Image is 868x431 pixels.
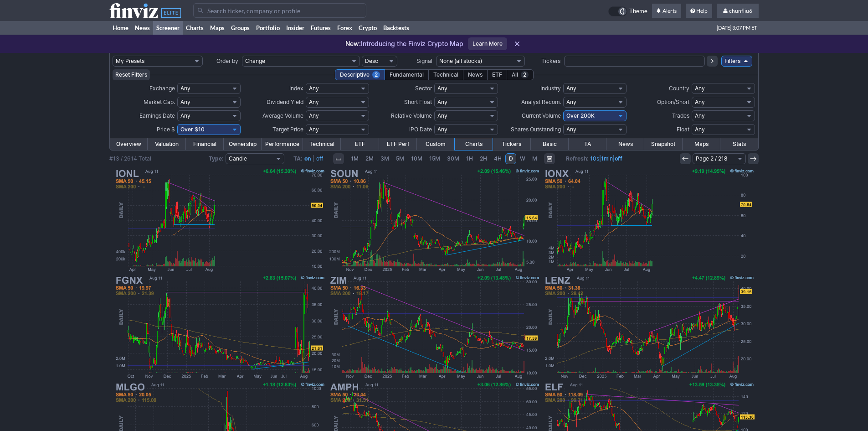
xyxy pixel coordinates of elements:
[629,6,647,16] span: Theme
[355,21,380,35] a: Crypto
[408,153,426,164] a: 10M
[566,155,589,162] b: Refresh:
[683,138,720,150] a: Maps
[289,85,303,92] span: Index
[669,85,689,92] span: Country
[531,138,569,150] a: Basic
[463,69,488,80] div: News
[466,155,473,162] span: 1H
[491,153,505,164] a: 4H
[606,138,644,150] a: News
[409,126,432,133] span: IPO Date
[601,155,613,162] a: 1min
[468,37,507,50] a: Learn More
[385,69,429,80] div: Fundamental
[521,99,561,105] span: Analyst Recom.
[569,138,606,150] a: TA
[262,112,303,119] span: Average Volume
[426,153,443,164] a: 15M
[717,4,759,18] a: chunfliu6
[267,99,303,105] span: Dividend Yield
[644,138,682,150] a: Snapshot
[157,126,175,133] span: Price $
[520,155,525,162] span: W
[652,4,681,18] a: Alerts
[540,85,561,92] span: Industry
[447,155,459,162] span: 30M
[608,6,647,16] a: Theme
[109,154,151,163] div: #13 / 2614 Total
[283,21,308,35] a: Insider
[365,155,374,162] span: 2M
[193,3,366,18] input: Search
[113,274,326,380] img: FGNX - Fundamental Global Inc - Stock Price Chart
[507,69,534,80] div: All
[566,154,622,163] span: | |
[720,138,758,150] a: Stats
[677,126,689,133] span: Float
[224,138,262,150] a: Ownership
[139,112,175,119] span: Earnings Date
[293,155,303,162] b: TA:
[377,153,392,164] a: 3M
[729,7,752,14] span: chunfliu6
[717,21,757,35] span: [DATE] 3:07 PM ET
[493,138,530,150] a: Tickers
[372,71,380,78] span: 2
[411,155,422,162] span: 10M
[477,153,490,164] a: 2H
[144,99,175,105] span: Market Cap.
[393,153,407,164] a: 5M
[590,155,599,162] a: 10s
[313,155,314,162] span: |
[132,21,153,35] a: News
[186,138,224,150] a: Financial
[541,57,560,64] span: Tickers
[262,138,303,150] a: Performance
[509,155,513,162] span: D
[328,274,541,380] img: ZIM - Zim Integrated Shipping Services Ltd - Stock Price Chart
[304,155,311,162] a: on
[517,153,529,164] a: W
[416,57,432,64] span: Signal
[380,21,412,35] a: Backtests
[415,85,432,92] span: Sector
[404,99,432,105] span: Short Float
[153,21,183,35] a: Screener
[657,99,689,105] span: Option/Short
[348,153,362,164] a: 1M
[521,71,529,78] span: 2
[380,155,389,162] span: 3M
[303,138,341,150] a: Technical
[316,155,323,162] a: off
[333,153,344,164] button: Interval
[480,155,487,162] span: 2H
[444,153,462,164] a: 30M
[532,155,537,162] span: M
[417,138,455,150] a: Custom
[183,21,207,35] a: Charts
[505,153,516,164] a: D
[328,167,541,274] img: SOUN - SoundHound AI Inc - Stock Price Chart
[362,153,377,164] a: 2M
[148,138,185,150] a: Valuation
[308,21,334,35] a: Futures
[341,138,379,150] a: ETF
[216,57,238,64] span: Order by
[396,155,404,162] span: 5M
[272,126,303,133] span: Target Price
[351,155,359,162] span: 1M
[209,155,224,162] b: Type:
[463,153,476,164] a: 1H
[379,138,417,150] a: ETF Perf
[345,39,463,48] p: Introducing the Finviz Crypto Map
[253,21,283,35] a: Portfolio
[149,85,175,92] span: Exchange
[110,138,148,150] a: Overview
[522,112,561,119] span: Current Volume
[335,69,385,80] div: Descriptive
[345,40,361,47] span: New:
[542,274,755,380] img: LENZ - LENZ Therapeutics Inc - Stock Price Chart
[391,112,432,119] span: Relative Volume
